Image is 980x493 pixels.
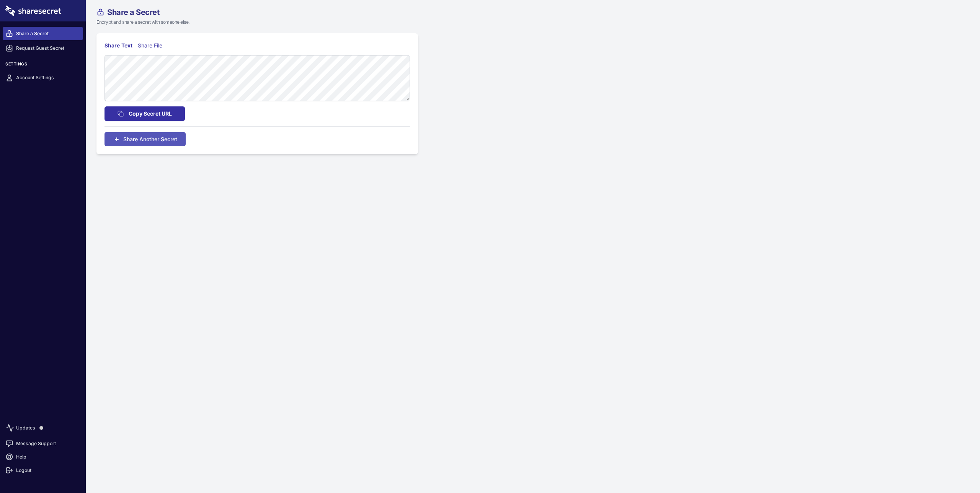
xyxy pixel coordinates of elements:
span: Copy Secret URL [129,109,172,118]
div: Share Text [105,41,132,50]
div: Share File [138,41,166,50]
button: Share Another Secret [105,132,186,146]
a: Logout [3,464,83,477]
a: Help [3,450,83,464]
a: Message Support [3,437,83,450]
a: Updates [3,419,83,437]
button: Copy Secret URL [105,106,185,121]
p: Encrypt and share a secret with someone else. [96,19,461,26]
a: Share a Secret [3,27,83,40]
iframe: Drift Widget Chat Controller [942,455,971,484]
h3: Settings [3,62,83,70]
span: Share Another Secret [123,135,177,143]
a: Request Guest Secret [3,42,83,55]
a: Account Settings [3,71,83,85]
span: Share a Secret [107,8,159,16]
